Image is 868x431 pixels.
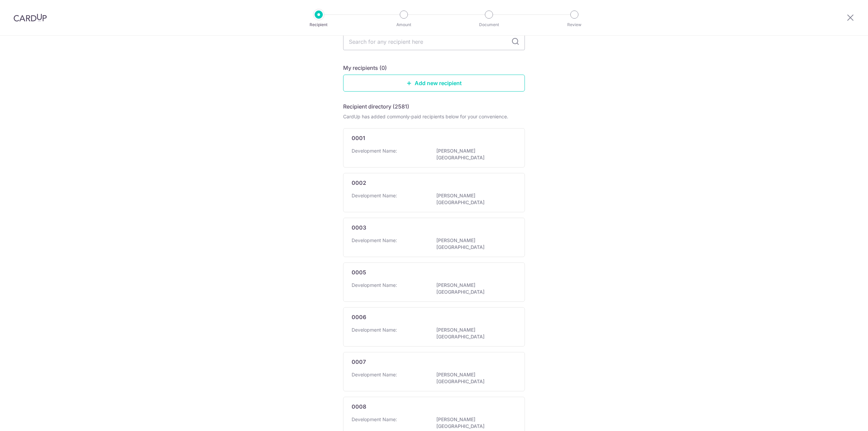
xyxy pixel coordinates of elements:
[352,282,397,289] p: Development Name:
[294,21,344,28] p: Recipient
[352,358,366,366] p: 0007
[352,148,397,154] p: Development Name:
[352,313,366,321] p: 0006
[549,21,599,28] p: Review
[436,327,512,340] p: [PERSON_NAME][GEOGRAPHIC_DATA]
[352,179,366,187] p: 0002
[352,237,397,244] p: Development Name:
[436,371,512,385] p: [PERSON_NAME][GEOGRAPHIC_DATA]
[352,134,365,142] p: 0001
[343,64,387,72] h5: My recipients (0)
[436,192,512,206] p: [PERSON_NAME][GEOGRAPHIC_DATA]
[343,33,525,50] input: Search for any recipient here
[436,416,512,430] p: [PERSON_NAME][GEOGRAPHIC_DATA]
[343,102,409,111] h5: Recipient directory (2581)
[352,416,397,423] p: Development Name:
[14,14,47,22] img: CardUp
[343,75,525,92] a: Add new recipient
[352,192,397,199] p: Development Name:
[436,282,512,295] p: [PERSON_NAME][GEOGRAPHIC_DATA]
[464,21,514,28] p: Document
[352,223,366,232] p: 0003
[352,327,397,333] p: Development Name:
[436,237,512,251] p: [PERSON_NAME][GEOGRAPHIC_DATA]
[379,21,429,28] p: Amount
[352,403,366,411] p: 0008
[60,5,74,11] span: Help
[343,113,525,120] div: CardUp has added commonly-paid recipients below for your convenience.
[436,148,512,161] p: [PERSON_NAME][GEOGRAPHIC_DATA]
[352,268,366,276] p: 0005
[352,371,397,378] p: Development Name:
